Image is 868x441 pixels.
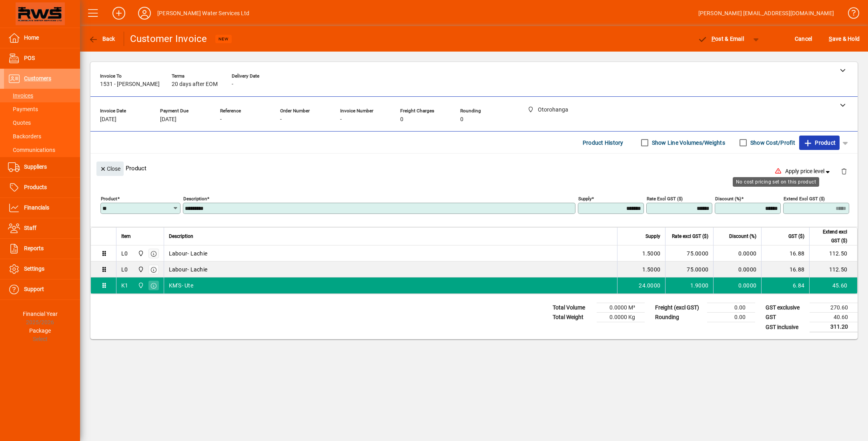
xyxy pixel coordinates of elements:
span: Settings [24,265,44,272]
span: Extend excl GST ($) [814,227,847,245]
mat-label: Product [101,196,117,202]
span: Support [24,286,44,292]
td: 0.00 [707,313,755,322]
td: 0.0000 Kg [597,313,645,322]
span: [DATE] [100,116,116,123]
div: No cost pricing set on this product [733,177,819,187]
span: Cancel [795,32,812,45]
a: Financials [4,198,80,218]
a: Suppliers [4,157,80,177]
button: Delete [834,162,854,181]
div: Customer Invoice [130,32,207,45]
span: - [340,116,342,123]
a: Knowledge Base [842,2,858,28]
span: Customers [24,75,51,82]
span: - [280,116,282,123]
button: Profile [132,6,157,20]
span: Product [803,136,836,149]
span: Otorohanga [136,281,145,290]
div: 75.0000 [670,249,708,257]
button: Cancel [793,32,814,46]
span: Communications [8,147,55,153]
span: 1531 - [PERSON_NAME] [100,81,160,88]
button: Post & Email [694,32,748,46]
td: 0.0000 [713,277,761,293]
a: Support [4,279,80,299]
td: Total Weight [549,313,597,322]
span: P [712,36,715,42]
span: Suppliers [24,164,47,170]
td: GST exclusive [762,303,810,313]
mat-label: Extend excl GST ($) [784,196,825,202]
a: Backorders [4,130,80,143]
a: Invoices [4,89,80,102]
td: Rounding [651,313,707,322]
a: Home [4,28,80,48]
span: Product History [583,136,623,149]
span: Supply [645,232,660,241]
td: 112.50 [809,245,857,261]
a: Communications [4,143,80,157]
span: 24.0000 [639,281,660,289]
span: 0 [400,116,403,123]
span: KM'S- Ute [169,281,193,289]
span: Package [29,327,51,334]
span: POS [24,55,35,61]
span: Back [88,36,115,42]
td: 0.00 [707,303,755,313]
a: Products [4,178,80,198]
span: Otorohanga [136,249,145,258]
a: Settings [4,259,80,279]
span: - [232,81,233,88]
mat-label: Supply [578,196,591,202]
span: - [220,116,222,123]
span: Apply price level [785,167,832,176]
a: Reports [4,239,80,259]
span: 1.5000 [642,265,661,273]
td: 45.60 [809,277,857,293]
span: 0 [460,116,463,123]
td: 40.60 [810,313,858,322]
span: ost & Email [698,36,744,42]
label: Show Line Volumes/Weights [650,139,725,147]
div: [PERSON_NAME] [EMAIL_ADDRESS][DOMAIN_NAME] [698,7,834,20]
app-page-header-button: Close [94,165,126,172]
td: 16.88 [761,261,809,277]
div: L0 [121,249,128,257]
td: 270.60 [810,303,858,313]
span: Discount (%) [729,232,756,241]
span: NEW [219,36,229,42]
a: Staff [4,218,80,238]
div: 1.9000 [670,281,708,289]
span: Home [24,34,39,41]
mat-label: Description [183,196,207,202]
td: 0.0000 M³ [597,303,645,313]
button: Apply price level [782,164,835,179]
span: GST ($) [788,232,804,241]
span: Labour- Lachie [169,265,208,273]
span: Backorders [8,133,41,140]
td: 16.88 [761,245,809,261]
a: Payments [4,102,80,116]
button: Close [96,162,124,176]
div: 75.0000 [670,265,708,273]
mat-label: Rate excl GST ($) [647,196,683,202]
span: Description [169,232,193,241]
div: L0 [121,265,128,273]
app-page-header-button: Delete [834,168,854,175]
span: ave & Hold [829,32,860,45]
span: Labour- Lachie [169,249,208,257]
span: [DATE] [160,116,176,123]
label: Show Cost/Profit [749,139,795,147]
div: Product [90,154,858,183]
app-page-header-button: Back [80,32,124,46]
span: S [829,36,832,42]
button: Product History [579,136,627,150]
td: GST [762,313,810,322]
span: Financials [24,204,49,211]
td: 311.20 [810,322,858,332]
span: Quotes [8,120,31,126]
button: Product [799,136,840,150]
span: Payments [8,106,38,112]
span: Close [100,162,120,176]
